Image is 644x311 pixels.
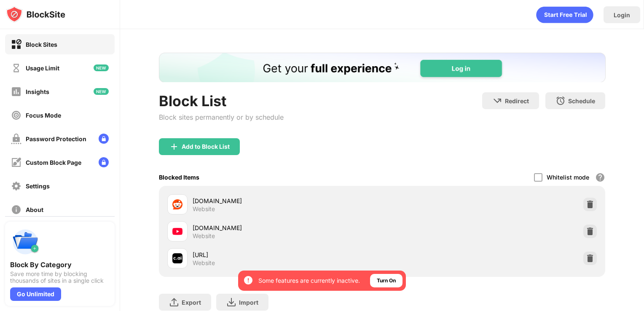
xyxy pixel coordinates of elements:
div: [URL] [193,250,382,259]
img: customize-block-page-off.svg [11,157,21,168]
img: focus-off.svg [11,110,21,121]
div: Website [193,259,215,267]
div: Save more time by blocking thousands of sites in a single click [10,271,110,284]
div: animation [536,6,593,23]
div: Website [193,205,215,213]
img: new-icon.svg [94,64,109,71]
img: error-circle-white.svg [243,275,253,285]
div: Website [193,232,215,240]
img: time-usage-off.svg [11,63,21,73]
div: Custom Block Page [26,159,81,166]
img: lock-menu.svg [99,157,109,167]
img: password-protection-off.svg [11,134,21,144]
div: Go Unlimited [10,287,61,301]
img: insights-off.svg [11,86,21,97]
img: favicons [172,226,182,236]
div: Settings [26,182,50,190]
img: logo-blocksite.svg [6,6,65,23]
div: Add to Block List [182,143,230,150]
img: favicons [172,253,182,263]
div: Export [182,299,201,306]
img: favicons [172,199,182,209]
img: lock-menu.svg [99,134,109,144]
div: Block By Category [10,260,110,269]
div: Turn On [377,276,396,285]
img: block-on.svg [11,39,21,50]
img: settings-off.svg [11,181,21,191]
div: Usage Limit [26,64,59,72]
div: Some features are currently inactive. [258,276,360,285]
div: Insights [26,88,49,95]
div: [DOMAIN_NAME] [193,196,382,205]
div: Block List [159,92,284,110]
div: Block Sites [26,41,57,48]
div: Import [239,299,258,306]
div: Whitelist mode [547,174,589,181]
div: Blocked Items [159,174,199,181]
iframe: Sign in with Google Dialogue [471,8,636,123]
img: new-icon.svg [94,88,109,95]
iframe: Banner [159,53,606,82]
div: Block sites permanently or by schedule [159,113,284,121]
div: About [26,206,43,213]
div: Focus Mode [26,112,61,119]
img: push-categories.svg [10,227,40,257]
div: Password Protection [26,135,86,142]
img: about-off.svg [11,204,21,215]
div: [DOMAIN_NAME] [193,223,382,232]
